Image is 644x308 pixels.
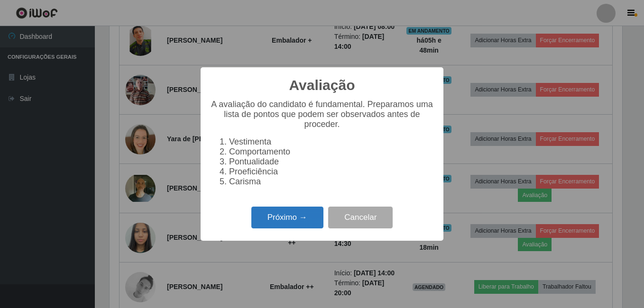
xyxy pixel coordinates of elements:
[229,147,434,157] li: Comportamento
[289,77,355,94] h2: Avaliação
[229,167,434,177] li: Proeficiência
[229,177,434,187] li: Carisma
[251,207,323,229] button: Próximo →
[229,157,434,167] li: Pontualidade
[328,207,393,229] button: Cancelar
[210,100,434,129] p: A avaliação do candidato é fundamental. Preparamos uma lista de pontos que podem ser observados a...
[229,137,434,147] li: Vestimenta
